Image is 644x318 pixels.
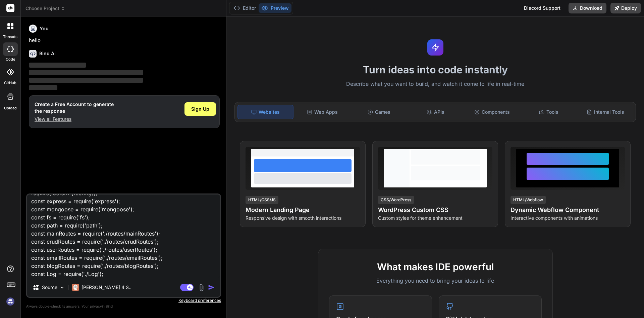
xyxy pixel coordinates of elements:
[230,64,640,76] h1: Turn ideas into code instantly
[5,296,16,307] img: signin
[329,277,542,285] p: Everything you need to bring your ideas to life
[408,105,463,119] div: APIs
[378,205,492,215] h4: WordPress Custom CSS
[29,37,220,44] p: hello
[191,106,209,112] span: Sign Up
[27,195,220,278] textarea: require('dotenv').config(); const express = require('express'); const mongoose = require('mongoos...
[26,298,221,303] p: Keyboard preferences
[246,215,360,221] p: Responsive design with smooth interactions
[246,205,360,215] h4: Modern Landing Page
[465,105,520,119] div: Components
[39,50,56,57] h6: Bind AI
[237,105,293,119] div: Websites
[521,105,577,119] div: Tools
[29,70,143,75] span: ‌
[4,80,16,86] label: GitHub
[352,105,407,119] div: Games
[26,303,221,310] p: Always double-check its answers. Your in Bind
[29,78,143,83] span: ‌
[246,196,278,204] div: HTML/CSS/JS
[569,3,606,13] button: Download
[610,3,641,13] button: Deploy
[511,196,546,204] div: HTML/Webflow
[198,284,205,291] img: attachment
[29,63,86,68] span: ‌
[90,304,102,308] span: privacy
[29,85,57,90] span: ‌
[329,260,542,274] h2: What makes IDE powerful
[4,105,17,111] label: Upload
[82,284,131,291] p: [PERSON_NAME] 4 S..
[230,80,640,89] p: Describe what you want to build, and watch it come to life in real-time
[42,284,57,291] p: Source
[259,3,291,13] button: Preview
[6,57,15,62] label: code
[578,105,633,119] div: Internal Tools
[295,105,350,119] div: Web Apps
[40,25,49,32] h6: You
[3,34,17,40] label: threads
[72,284,79,291] img: Claude 4 Sonnet
[378,196,414,204] div: CSS/WordPress
[378,215,492,221] p: Custom styles for theme enhancement
[25,5,65,12] span: Choose Project
[511,205,625,215] h4: Dynamic Webflow Component
[231,3,259,13] button: Editor
[59,285,65,290] img: Pick Models
[208,284,215,291] img: icon
[35,116,114,122] p: View all Features
[520,3,565,13] div: Discord Support
[511,215,625,221] p: Interactive components with animations
[35,101,114,114] h1: Create a Free Account to generate the response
